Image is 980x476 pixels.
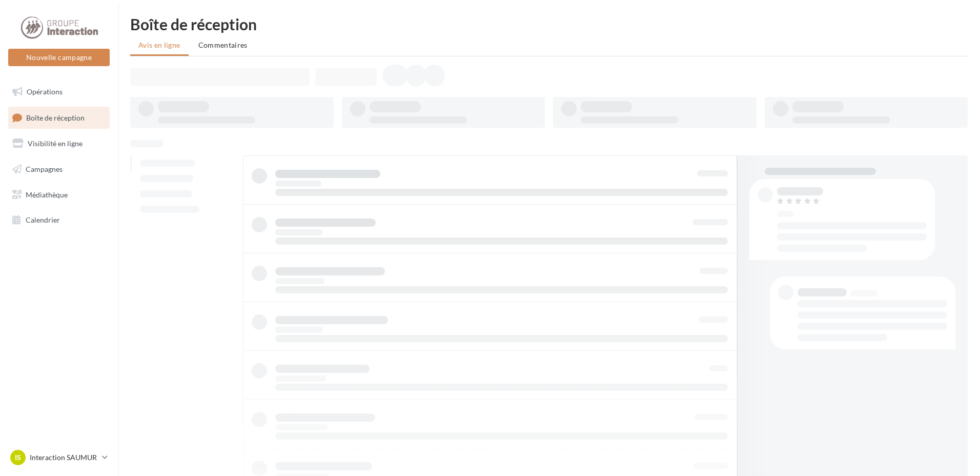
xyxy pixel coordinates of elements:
[6,107,112,129] a: Boîte de réception
[27,87,63,96] span: Opérations
[8,49,110,66] button: Nouvelle campagne
[15,452,21,463] span: IS
[6,158,112,180] a: Campagnes
[28,139,83,148] span: Visibilité en ligne
[6,209,112,231] a: Calendrier
[26,165,63,173] span: Campagnes
[8,448,110,467] a: IS Interaction SAUMUR
[26,190,68,199] span: Médiathèque
[130,16,968,32] div: Boîte de réception
[26,113,85,122] span: Boîte de réception
[198,41,248,49] span: Commentaires
[6,81,112,103] a: Opérations
[26,215,60,224] span: Calendrier
[6,184,112,206] a: Médiathèque
[30,452,98,463] p: Interaction SAUMUR
[6,133,112,154] a: Visibilité en ligne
